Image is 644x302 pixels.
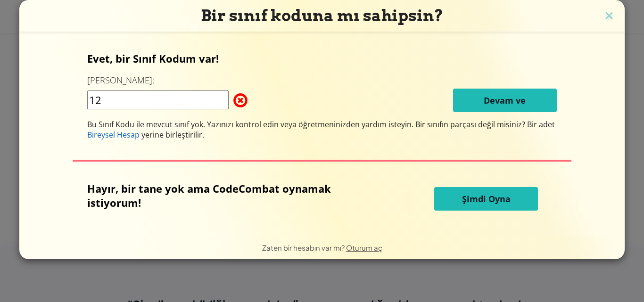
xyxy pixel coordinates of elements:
[87,130,140,140] font: Bireysel Hesap
[434,187,538,211] button: Şimdi Oyna
[262,243,345,252] font: Zaten bir hesabın var mı?
[462,193,511,204] font: Şimdi Oyna
[201,6,443,25] font: Bir sınıf koduna mı sahipsin?
[87,119,413,130] font: Bu Sınıf Kodu ile mevcut sınıf yok. Yazınızı kontrol edin veya öğretmeninizden yardım isteyin.
[87,74,154,86] font: [PERSON_NAME]:
[484,95,526,106] font: Devam ve
[415,119,555,130] font: Bir sınıfın parçası değil misiniz? Bir adet
[141,130,204,140] font: yerine birleştirilir.
[87,51,219,65] font: Evet, bir Sınıf Kodum var!
[87,181,331,210] font: Hayır, bir tane yok ama CodeCombat oynamak istiyorum!
[603,9,615,24] img: kapatma simgesi
[453,89,557,112] button: Devam ve
[346,243,382,252] a: Oturum aç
